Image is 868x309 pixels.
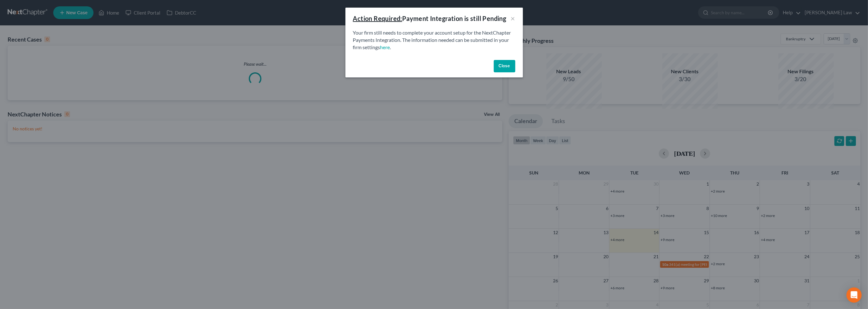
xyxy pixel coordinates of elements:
button: Close [494,60,515,73]
p: Your firm still needs to complete your account setup for the NextChapter Payments Integration. Th... [353,29,515,51]
div: Payment Integration is still Pending [353,14,506,23]
a: here [380,44,390,50]
div: Open Intercom Messenger [846,287,862,303]
u: Action Required: [353,15,402,22]
button: × [511,15,515,22]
